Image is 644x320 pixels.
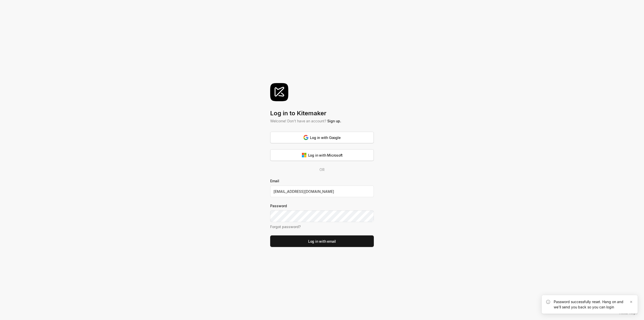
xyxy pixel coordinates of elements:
a: Forgot password? [270,225,301,229]
button: Log in with email [270,235,374,247]
div: OR [270,167,374,172]
div: Log in with email [308,239,336,244]
div: Password successfully reset. Hang on and we'll send you back so you can login [554,299,628,310]
img: svg%3e [302,153,307,158]
a: Sign up. [327,119,341,123]
div: Log in with Microsoft [302,153,343,158]
img: svg%3e [270,83,288,101]
div: Log in with Google [303,135,340,140]
input: yourname@company.com [270,186,374,197]
button: Log in with Google [270,132,374,143]
label: Email [270,178,374,184]
label: Password [270,203,374,208]
div: Welcome! Don't have an account? [270,118,374,124]
button: Log in with Microsoft [270,149,374,161]
div: Log in to Kitemaker [270,109,374,118]
img: svg%3e [303,135,308,140]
